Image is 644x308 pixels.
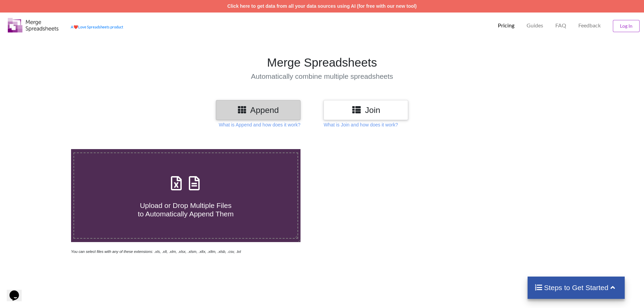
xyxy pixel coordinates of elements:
span: heart [73,25,78,29]
button: Log In [613,20,640,32]
p: FAQ [555,22,566,29]
img: Logo.png [8,18,59,32]
h3: Join [329,105,403,115]
p: What is Append and how does it work? [219,121,300,128]
i: You can select files with any of these extensions: .xls, .xlt, .xlm, .xlsx, .xlsm, .xltx, .xltm, ... [71,250,241,254]
h3: Append [221,105,295,115]
p: Pricing [498,22,514,29]
a: AheartLove Spreadsheets product [71,25,123,29]
h4: Steps to Get Started [534,283,618,292]
span: Feedback [578,23,601,28]
p: Guides [527,22,543,29]
a: Click here to get data from all your data sources using AI (for free with our new tool) [227,3,417,9]
span: Upload or Drop Multiple Files to Automatically Append Them [138,202,234,218]
iframe: chat widget [7,281,28,301]
p: What is Join and how does it work? [324,121,398,128]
